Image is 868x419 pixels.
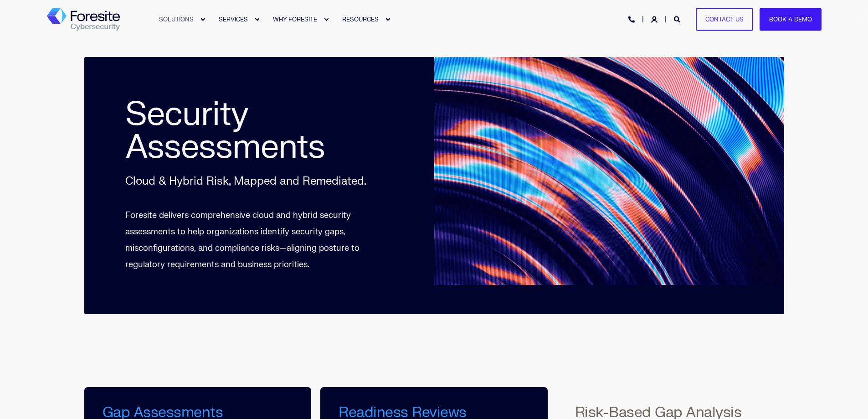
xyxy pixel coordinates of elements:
a: Book a Demo [760,8,822,31]
span: WHY FORESITE [273,16,317,23]
p: Foresite delivers comprehensive cloud and hybrid security assessments to help organizations ident... [125,207,393,273]
div: Expand WHY FORESITE [324,17,329,22]
a: Login [651,15,659,23]
p: Cloud & Hybrid Risk, Mapped and Remediated. [125,175,366,188]
div: Expand SERVICES [254,17,260,22]
img: Abstract image of navy, bright blue and orange [434,57,784,285]
h1: Security Assessments [125,98,393,164]
span: SOLUTIONS [159,16,194,23]
span: RESOURCES [342,16,379,23]
a: Back to Home [47,8,120,31]
img: Foresite logo, a hexagon shape of blues with a directional arrow to the right hand side, and the ... [47,8,120,31]
div: Expand SOLUTIONS [200,17,205,22]
a: Contact Us [696,8,753,31]
a: Open Search [674,15,682,23]
div: Expand RESOURCES [385,17,390,22]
